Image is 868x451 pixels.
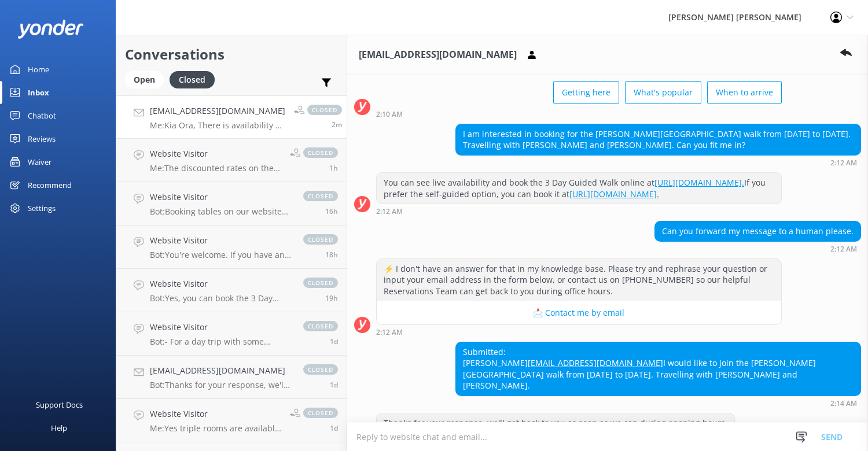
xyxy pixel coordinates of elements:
[303,234,338,245] span: closed
[150,147,281,160] h4: Website Visitor
[17,20,84,39] img: yonder-white-logo.png
[455,399,861,407] div: Sep 29 2025 02:14am (UTC +13:00) Pacific/Auckland
[116,356,347,399] a: [EMAIL_ADDRESS][DOMAIN_NAME]Bot:Thanks for your response, we'll get back to you as soon as we can...
[553,81,619,104] button: Getting here
[377,173,781,204] div: You can see live availability and book the 3 Day Guided Walk online at If you prefer the self-gui...
[325,206,338,216] span: Sep 28 2025 08:38pm (UTC +13:00) Pacific/Auckland
[376,208,403,215] strong: 2:12 AM
[170,71,215,88] div: Closed
[28,173,72,197] div: Recommend
[28,127,56,150] div: Reviews
[376,329,403,336] strong: 2:12 AM
[303,191,338,201] span: closed
[376,110,782,118] div: Sep 29 2025 02:10am (UTC +13:00) Pacific/Auckland
[303,278,338,288] span: closed
[150,191,292,204] h4: Website Visitor
[125,73,170,86] a: Open
[330,337,338,346] span: Sep 28 2025 01:27pm (UTC +13:00) Pacific/Auckland
[150,278,292,290] h4: Website Visitor
[150,293,292,304] p: Bot: Yes, you can book the 3 Day Kayak & Walk trip online at [URL][DOMAIN_NAME][PERSON_NAME].
[150,234,292,247] h4: Website Visitor
[377,413,734,433] div: Thanks for your response, we'll get back to you as soon as we can during opening hours.
[325,250,338,260] span: Sep 28 2025 06:46pm (UTC +13:00) Pacific/Auckland
[28,104,56,127] div: Chatbot
[28,150,52,173] div: Waiver
[456,124,860,155] div: I am interested in booking for the [PERSON_NAME][GEOGRAPHIC_DATA] walk from [DATE] to [DATE]. Tra...
[377,301,781,324] button: 📩 Contact me by email
[28,58,49,81] div: Home
[303,147,338,158] span: closed
[377,259,781,301] div: ⚡ I don't have an answer for that in my knowledge base. Please try and rephrase your question or ...
[116,312,347,356] a: Website VisitorBot:- For a day trip with some unguided time, consider the Cruise and Walk day tri...
[325,293,338,303] span: Sep 28 2025 06:32pm (UTC +13:00) Pacific/Auckland
[455,158,861,167] div: Sep 29 2025 02:12am (UTC +13:00) Pacific/Auckland
[150,105,285,117] h4: [EMAIL_ADDRESS][DOMAIN_NAME]
[830,246,857,253] strong: 2:12 AM
[150,364,292,377] h4: [EMAIL_ADDRESS][DOMAIN_NAME]
[116,399,347,442] a: Website VisitorMe:Yes triple rooms are available on selected dates, please leave your email addre...
[359,47,517,62] h3: [EMAIL_ADDRESS][DOMAIN_NAME]
[303,364,338,375] span: closed
[707,81,782,104] button: When to arrive
[303,321,338,331] span: closed
[625,81,701,104] button: What's popular
[116,182,347,226] a: Website VisitorBot:Booking tables on our website are updated regularly. If there is no availabili...
[150,380,292,390] p: Bot: Thanks for your response, we'll get back to you as soon as we can during opening hours.
[116,139,347,182] a: Website VisitorMe:The discounted rates on the Grab one site are generally for walking trips only,...
[307,105,342,115] span: closed
[654,177,744,188] a: [URL][DOMAIN_NAME].
[36,393,83,416] div: Support Docs
[150,120,285,131] p: Me: Kia Ora, There is availability on the 3 day walk departing on [DATE]. A real person is sendin...
[528,357,663,368] a: [EMAIL_ADDRESS][DOMAIN_NAME]
[830,160,857,167] strong: 2:12 AM
[150,250,292,260] p: Bot: You're welcome. If you have any more questions, feel free to ask!
[125,43,338,65] h2: Conversations
[655,221,860,241] div: Can you forward my message to a human please.
[330,380,338,390] span: Sep 28 2025 06:42am (UTC +13:00) Pacific/Auckland
[150,163,281,173] p: Me: The discounted rates on the Grab one site are generally for walking trips only, however we ca...
[376,328,782,336] div: Sep 29 2025 02:12am (UTC +13:00) Pacific/Auckland
[150,337,292,347] p: Bot: - For a day trip with some unguided time, consider the Cruise and Walk day trip. You can cho...
[569,188,659,199] a: [URL][DOMAIN_NAME].
[125,71,164,88] div: Open
[330,423,338,433] span: Sep 27 2025 04:14pm (UTC +13:00) Pacific/Auckland
[830,400,857,407] strong: 2:14 AM
[654,245,861,253] div: Sep 29 2025 02:12am (UTC +13:00) Pacific/Auckland
[150,321,292,334] h4: Website Visitor
[329,163,338,173] span: Sep 29 2025 12:16pm (UTC +13:00) Pacific/Auckland
[28,197,56,220] div: Settings
[456,342,860,395] div: Submitted: [PERSON_NAME] I would like to join the [PERSON_NAME][GEOGRAPHIC_DATA] walk from [DATE]...
[28,81,49,104] div: Inbox
[116,269,347,312] a: Website VisitorBot:Yes, you can book the 3 Day Kayak & Walk trip online at [URL][DOMAIN_NAME][PER...
[150,408,281,420] h4: Website Visitor
[116,226,347,269] a: Website VisitorBot:You're welcome. If you have any more questions, feel free to ask!closed18h
[150,206,292,217] p: Bot: Booking tables on our website are updated regularly. If there is no availability for [DATE] ...
[150,423,281,434] p: Me: Yes triple rooms are available on selected dates, please leave your email address and preferr...
[51,416,67,439] div: Help
[376,111,403,118] strong: 2:10 AM
[376,207,782,215] div: Sep 29 2025 02:12am (UTC +13:00) Pacific/Auckland
[303,408,338,418] span: closed
[116,95,347,139] a: [EMAIL_ADDRESS][DOMAIN_NAME]Me:Kia Ora, There is availability on the 3 day walk departing on [DAT...
[332,120,342,130] span: Sep 29 2025 01:31pm (UTC +13:00) Pacific/Auckland
[170,73,220,86] a: Closed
